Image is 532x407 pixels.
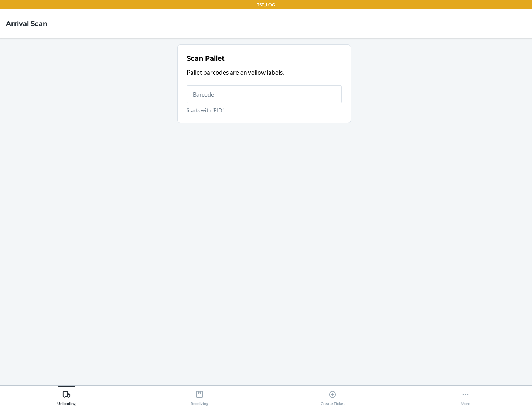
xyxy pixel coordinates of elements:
div: Create Ticket [321,387,345,406]
div: Unloading [57,387,76,406]
button: Receiving [133,386,266,406]
input: Starts with 'PID' [187,85,342,103]
p: TST_LOG [257,1,275,8]
div: More [461,387,470,406]
h2: Scan Pallet [187,54,225,63]
div: Receiving [191,387,208,406]
button: More [399,386,532,406]
p: Starts with 'PID' [187,106,342,114]
p: Pallet barcodes are on yellow labels. [187,68,342,77]
h4: Arrival Scan [6,19,47,28]
button: Create Ticket [266,386,399,406]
